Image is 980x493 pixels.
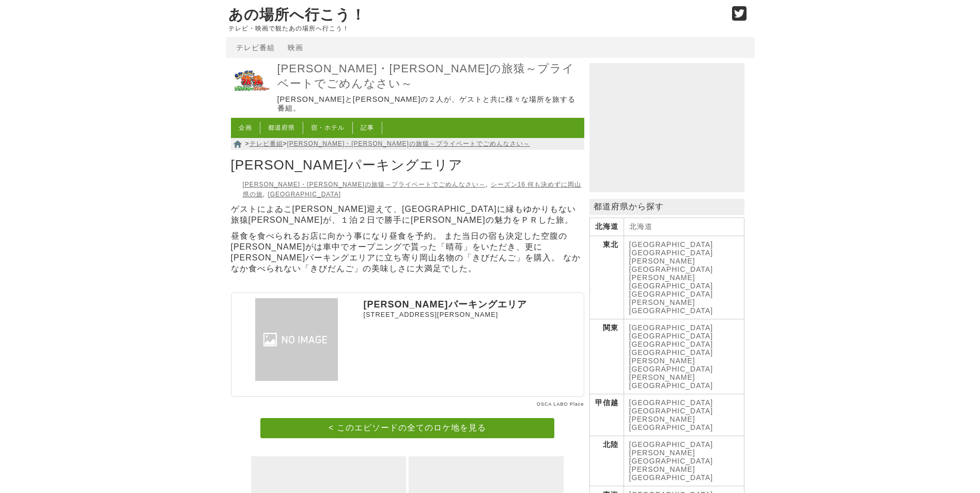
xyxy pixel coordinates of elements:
a: [PERSON_NAME][GEOGRAPHIC_DATA] [629,273,713,290]
a: [GEOGRAPHIC_DATA] [629,407,713,415]
a: [PERSON_NAME][GEOGRAPHIC_DATA] [629,449,713,465]
a: Twitter (@go_thesights) [732,12,747,21]
a: [GEOGRAPHIC_DATA] [629,348,713,357]
th: 関東 [589,319,624,394]
iframe: Advertisement [589,63,744,192]
a: [PERSON_NAME]・[PERSON_NAME]の旅猿～プライベートでごめんなさい～ [243,181,486,188]
a: < このエピソードの全てのロケ地を見る [260,418,554,438]
a: 記事 [361,124,374,131]
th: 東北 [589,236,624,319]
p: [PERSON_NAME]パーキングエリア [364,298,581,311]
li: , [243,181,582,198]
p: 都道府県から探す [589,199,744,215]
p: テレビ・映画で観たあの場所へ行こう！ [228,25,721,32]
a: [GEOGRAPHIC_DATA] [629,398,713,407]
a: 宿・ホテル [311,124,345,131]
img: 瀬戸パーキングエリア [235,298,359,381]
a: 東野・岡村の旅猿～プライベートでごめんなさい～ [231,95,272,103]
a: [GEOGRAPHIC_DATA] [629,440,713,449]
a: [PERSON_NAME][GEOGRAPHIC_DATA] [629,357,713,373]
a: 都道府県 [268,124,295,131]
h1: [PERSON_NAME]パーキングエリア [231,154,584,177]
a: [GEOGRAPHIC_DATA] [629,340,713,348]
a: テレビ番組 [250,140,283,147]
a: 北海道 [629,222,652,230]
p: 昼食を食べられるお店に向かう事になり昼食を予約。 また当日の宿も決定した空腹の[PERSON_NAME]がは車中でオープニングで貰った「晴苺」をいただき、更に[PERSON_NAME]パーキング... [231,231,584,274]
a: [GEOGRAPHIC_DATA] [629,290,713,298]
a: [GEOGRAPHIC_DATA] [629,323,713,332]
p: ゲストによゐこ[PERSON_NAME]迎えて、[GEOGRAPHIC_DATA]に縁もゆかりもない旅猿[PERSON_NAME]が、１泊２日で勝手に[PERSON_NAME]の魅力をＰＲした旅。 [231,204,584,226]
a: [PERSON_NAME][GEOGRAPHIC_DATA] [629,257,713,273]
span: [STREET_ADDRESS][PERSON_NAME] [364,311,499,318]
a: 映画 [288,43,303,52]
th: 甲信越 [589,394,624,436]
a: シーズン16 何も決めずに岡山県の旅 [243,181,582,198]
a: [GEOGRAPHIC_DATA] [629,381,713,390]
a: [GEOGRAPHIC_DATA] [629,240,713,249]
a: OSCA LABO Place [537,402,584,407]
img: 東野・岡村の旅猿～プライベートでごめんなさい～ [231,60,272,102]
a: [PERSON_NAME]・[PERSON_NAME]の旅猿～プライベートでごめんなさい～ [287,140,530,147]
a: [PERSON_NAME][GEOGRAPHIC_DATA] [629,298,713,315]
th: 北陸 [589,436,624,486]
a: テレビ番組 [236,43,275,52]
a: [GEOGRAPHIC_DATA] [268,191,341,198]
a: [PERSON_NAME] [629,373,695,381]
th: 北海道 [589,218,624,236]
a: [PERSON_NAME][GEOGRAPHIC_DATA] [629,415,713,432]
a: [PERSON_NAME][GEOGRAPHIC_DATA] [629,465,713,482]
a: あの場所へ行こう！ [228,7,366,23]
nav: > > [231,138,584,150]
p: [PERSON_NAME]と[PERSON_NAME]の２人が、ゲストと共に様々な場所を旅する番組。 [277,95,582,113]
a: [GEOGRAPHIC_DATA] [629,249,713,257]
li: , [243,181,488,188]
a: [PERSON_NAME]・[PERSON_NAME]の旅猿～プライベートでごめんなさい～ [277,61,582,91]
a: [GEOGRAPHIC_DATA] [629,332,713,340]
a: 企画 [239,124,252,131]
